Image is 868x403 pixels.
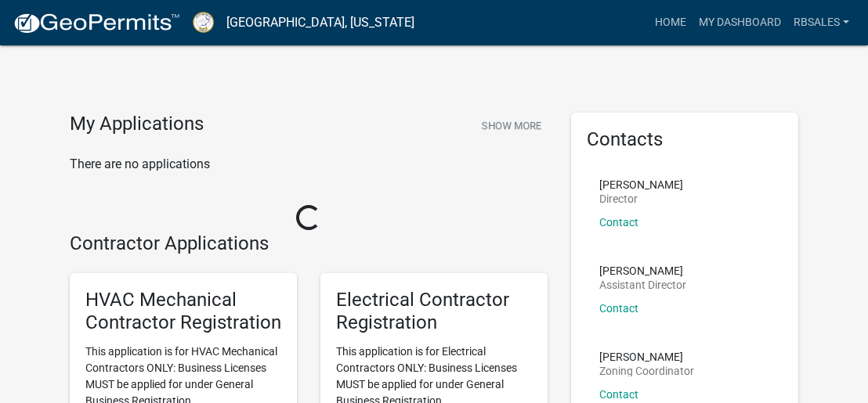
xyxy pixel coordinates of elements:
[70,155,548,174] p: There are no applications
[476,113,548,139] button: Show More
[649,8,693,38] a: Home
[587,128,783,151] h5: Contacts
[599,302,638,315] a: Contact
[599,216,638,228] a: Contact
[85,289,281,334] h5: HVAC Mechanical Contractor Registration
[693,8,787,38] a: My Dashboard
[599,193,683,204] p: Director
[70,232,548,255] h4: Contractor Applications
[787,8,855,38] a: rbsales
[336,289,532,334] h5: Electrical Contractor Registration
[193,12,214,33] img: Putnam County, Georgia
[599,388,638,401] a: Contact
[599,365,694,376] p: Zoning Coordinator
[70,113,204,136] h4: My Applications
[599,351,694,362] p: [PERSON_NAME]
[599,265,686,276] p: [PERSON_NAME]
[226,9,414,36] a: [GEOGRAPHIC_DATA], [US_STATE]
[599,279,686,290] p: Assistant Director
[599,179,683,190] p: [PERSON_NAME]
